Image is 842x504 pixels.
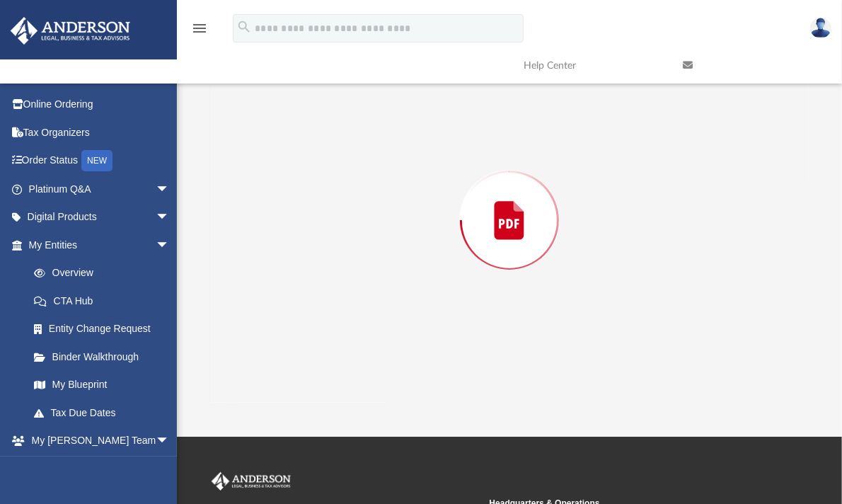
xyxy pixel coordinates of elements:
[10,118,191,147] a: Tax Organizers
[10,91,191,119] a: Online Ordering
[156,231,184,260] span: arrow_drop_down
[209,472,294,491] img: Anderson Advisors Platinum Portal
[20,287,191,315] a: CTA Hub
[810,18,831,38] img: User Pic
[20,399,191,427] a: Tax Due Dates
[191,20,208,37] i: menu
[210,1,809,403] div: Preview
[10,175,191,203] a: Platinum Q&Aarrow_drop_down
[20,454,177,500] a: My [PERSON_NAME] Team
[236,19,252,35] i: search
[20,315,191,343] a: Entity Change Request
[513,38,672,93] a: Help Center
[81,150,113,171] div: NEW
[20,371,184,399] a: My Blueprint
[191,27,208,37] a: menu
[20,343,191,371] a: Binder Walkthrough
[156,175,184,204] span: arrow_drop_down
[156,427,184,456] span: arrow_drop_down
[10,231,191,259] a: My Entitiesarrow_drop_down
[20,259,191,287] a: Overview
[10,203,191,231] a: Digital Productsarrow_drop_down
[6,17,134,45] img: Anderson Advisors Platinum Portal
[156,203,184,232] span: arrow_drop_down
[10,427,184,455] a: My [PERSON_NAME] Teamarrow_drop_down
[10,147,191,176] a: Order StatusNEW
